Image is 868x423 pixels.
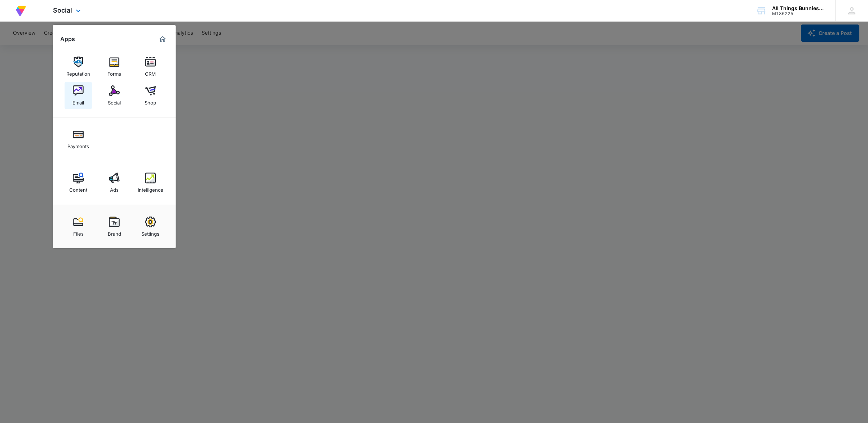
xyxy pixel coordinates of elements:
a: Ads [101,169,128,196]
img: Volusion [14,4,27,17]
a: Social [101,82,128,109]
a: Settings [137,213,164,240]
div: Shop [145,96,156,106]
div: account name [772,5,825,11]
span: Social [53,6,72,14]
div: Content [69,183,87,193]
h2: Apps [60,36,75,43]
a: Intelligence [137,169,164,196]
a: Email [65,82,92,109]
a: Marketing 360® Dashboard [157,34,168,45]
div: Settings [141,227,159,237]
div: Files [73,227,84,237]
a: Content [65,169,92,196]
a: Forms [101,53,128,80]
div: Social [108,96,121,106]
a: Files [65,213,92,240]
div: Email [72,96,84,106]
div: Forms [107,67,121,77]
div: Ads [110,183,119,193]
a: Shop [137,82,164,109]
div: CRM [145,67,156,77]
div: Brand [108,227,121,237]
a: Brand [101,213,128,240]
a: Reputation [65,53,92,80]
div: Intelligence [138,183,163,193]
div: account id [772,11,825,16]
a: Payments [65,125,92,153]
div: Payments [67,140,89,149]
div: Reputation [66,67,90,77]
a: CRM [137,53,164,80]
